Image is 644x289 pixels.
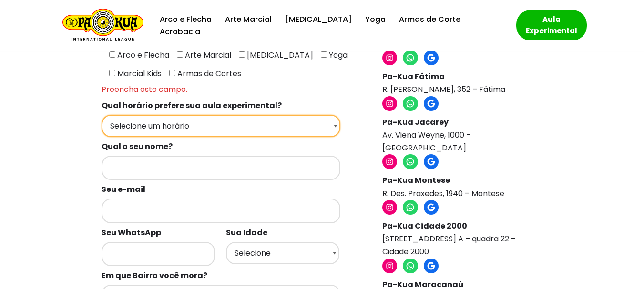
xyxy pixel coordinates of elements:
[382,219,538,259] p: [STREET_ADDRESS] A – quadra 22 – Cidade 2000
[245,50,313,60] span: [MEDICAL_DATA]
[160,13,212,26] a: Arco e Flecha
[183,50,231,60] span: Arte Marcial
[175,68,241,79] span: Armas de Cortes
[225,13,272,26] a: Arte Marcial
[226,227,267,238] b: Sua Idade
[102,83,353,96] span: Preencha este campo.
[382,71,445,82] strong: Pa-Kua Fátima
[321,51,327,58] input: Yoga
[239,51,245,58] input: [MEDICAL_DATA]
[382,174,538,199] p: R. Des. Praxedes, 1940 – Montese
[169,70,175,76] input: Armas de Cortes
[102,184,145,195] b: Seu e-mail
[382,116,538,155] p: Av. Viena Weyne, 1000 – [GEOGRAPHIC_DATA]
[158,13,502,38] div: Menu primário
[327,50,348,60] span: Yoga
[115,50,169,60] span: Arco e Flecha
[102,270,207,281] b: Em que Bairro você mora?
[102,227,161,238] b: Seu WhatsApp
[58,9,143,42] a: Escola de Conhecimentos Orientais Pa-Kua Uma escola para toda família
[399,13,460,26] a: Armas de Corte
[382,117,449,128] strong: Pa-Kua Jacarey
[177,51,183,58] input: Arte Marcial
[109,51,115,58] input: Arco e Flecha
[365,13,386,26] a: Yoga
[285,13,352,26] a: [MEDICAL_DATA]
[160,25,200,38] a: Acrobacia
[382,70,538,96] p: R. [PERSON_NAME], 352 – Fátima
[102,100,282,111] b: Qual horário prefere sua aula experimental?
[102,141,173,152] b: Qual o seu nome?
[115,68,162,79] span: Marcial Kids
[109,70,115,76] input: Marcial Kids
[382,175,450,186] strong: Pa-Kua Montese
[516,10,587,40] a: Aula Experimental
[382,220,467,231] strong: Pa-Kua Cidade 2000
